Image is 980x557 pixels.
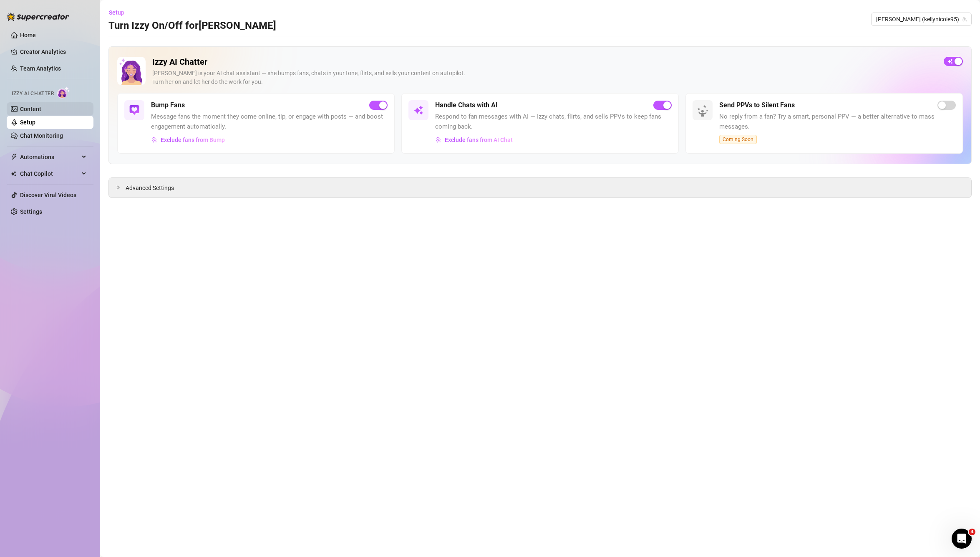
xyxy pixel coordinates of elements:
span: team [962,17,967,22]
a: Content [20,106,41,112]
iframe: Intercom live chat [952,529,972,549]
span: Exclude fans from AI Chat [445,137,513,143]
span: No reply from a fan? Try a smart, personal PPV — a better alternative to mass messages. [719,112,956,132]
span: thunderbolt [11,154,18,160]
a: Setup [20,119,35,126]
h5: Send PPVs to Silent Fans [719,100,795,110]
img: svg%3e [436,137,441,143]
span: Automations [20,150,79,164]
h5: Bump Fans [151,100,185,110]
button: Setup [108,6,131,19]
span: Setup [109,9,124,16]
span: Exclude fans from Bump [161,137,225,143]
span: Coming Soon [719,135,757,144]
h5: Handle Chats with AI [435,100,498,110]
div: [PERSON_NAME] is your AI chat assistant — she bumps fans, chats in your tone, flirts, and sells y... [152,69,937,86]
h3: Turn Izzy On/Off for [PERSON_NAME] [108,19,276,33]
img: Chat Copilot [11,171,16,177]
h2: Izzy AI Chatter [152,57,937,67]
span: Izzy AI Chatter [12,90,54,98]
span: Kelly (kellynicole95) [876,13,967,25]
img: logo-BBDzfeDw.svg [7,13,69,21]
a: Home [20,32,36,38]
img: Izzy AI Chatter [117,57,146,85]
img: svg%3e [129,105,139,115]
img: svg%3e [151,137,157,143]
span: 4 [969,529,975,535]
span: collapsed [116,185,121,190]
a: Chat Monitoring [20,132,63,139]
span: Message fans the moment they come online, tip, or engage with posts — and boost engagement automa... [151,112,388,132]
img: svg%3e [413,105,423,115]
span: Respond to fan messages with AI — Izzy chats, flirts, and sells PPVs to keep fans coming back. [435,112,672,132]
span: Chat Copilot [20,167,79,180]
img: silent-fans-ppv-o-N6Mmdf.svg [697,105,710,118]
span: Advanced Settings [126,183,174,192]
a: Team Analytics [20,65,61,72]
a: Settings [20,208,42,215]
button: Exclude fans from Bump [151,133,225,147]
a: Creator Analytics [20,45,87,58]
div: collapsed [116,183,126,192]
button: Exclude fans from AI Chat [435,133,513,147]
a: Discover Viral Videos [20,192,76,198]
img: AI Chatter [57,86,70,99]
